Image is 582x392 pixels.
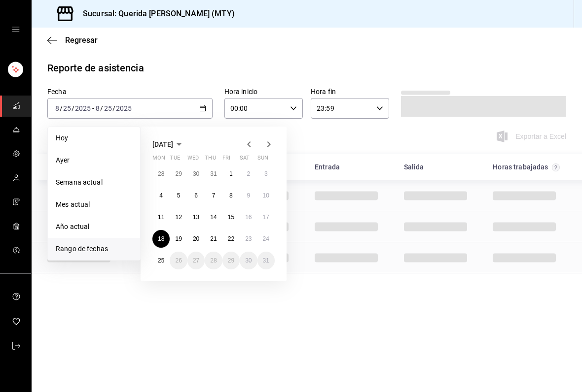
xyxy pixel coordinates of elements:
button: August 19, 2025 [170,230,187,248]
button: August 17, 2025 [257,208,275,226]
span: / [112,104,115,112]
div: Cell [396,184,475,207]
abbr: August 20, 2025 [193,235,199,242]
button: August 24, 2025 [257,230,275,248]
abbr: August 21, 2025 [210,235,217,242]
span: Regresar [65,35,98,45]
div: Cell [485,184,564,207]
abbr: July 28, 2025 [158,170,164,177]
button: July 31, 2025 [205,165,222,183]
abbr: August 30, 2025 [245,257,252,264]
abbr: August 12, 2025 [175,214,182,221]
div: Cell [396,246,475,269]
abbr: August 10, 2025 [263,192,269,199]
abbr: August 22, 2025 [228,235,234,242]
abbr: August 31, 2025 [263,257,269,264]
label: Hora fin [311,88,389,95]
abbr: August 24, 2025 [263,235,269,242]
div: Cell [39,184,118,207]
abbr: August 8, 2025 [229,192,233,199]
button: Regresar [47,35,98,45]
button: August 6, 2025 [187,187,205,204]
span: Rango de fechas [56,244,132,254]
abbr: August 1, 2025 [229,170,233,177]
abbr: August 25, 2025 [158,257,164,264]
abbr: August 27, 2025 [193,257,199,264]
button: August 9, 2025 [240,187,257,204]
abbr: August 5, 2025 [177,192,181,199]
button: August 8, 2025 [222,187,240,204]
button: August 1, 2025 [222,165,240,183]
button: July 29, 2025 [170,165,187,183]
abbr: August 13, 2025 [193,214,199,221]
input: -- [63,104,72,112]
span: Hoy [56,133,132,143]
button: August 25, 2025 [152,252,170,269]
div: Cell [307,184,386,207]
button: August 15, 2025 [222,208,240,226]
abbr: August 11, 2025 [158,214,164,221]
span: Año actual [56,222,132,232]
div: Container [32,154,582,273]
button: July 30, 2025 [187,165,205,183]
div: Head [32,154,582,180]
div: Row [32,180,582,211]
button: August 18, 2025 [152,230,170,248]
button: August 14, 2025 [205,208,222,226]
abbr: August 16, 2025 [245,214,252,221]
button: August 3, 2025 [257,165,275,183]
div: Row [32,242,582,273]
abbr: July 31, 2025 [210,170,217,177]
span: / [72,104,74,112]
abbr: August 4, 2025 [159,192,163,199]
abbr: August 17, 2025 [263,214,269,221]
button: August 21, 2025 [205,230,222,248]
abbr: August 18, 2025 [158,235,164,242]
abbr: August 6, 2025 [194,192,198,199]
abbr: Wednesday [187,155,199,165]
label: Hora inicio [224,88,303,95]
button: August 29, 2025 [222,252,240,269]
button: July 28, 2025 [152,165,170,183]
abbr: August 19, 2025 [175,235,182,242]
button: [DATE] [152,138,185,150]
abbr: August 29, 2025 [228,257,234,264]
svg: El total de horas trabajadas por usuario es el resultado de la suma redondeada del registro de ho... [552,163,560,171]
abbr: Tuesday [170,155,180,165]
div: Cell [39,215,118,238]
button: August 30, 2025 [240,252,257,269]
input: -- [55,104,60,112]
button: August 4, 2025 [152,187,170,204]
input: ---- [74,104,91,112]
span: Mes actual [56,199,132,210]
abbr: August 28, 2025 [210,257,217,264]
abbr: August 23, 2025 [245,235,252,242]
abbr: July 29, 2025 [175,170,182,177]
button: August 13, 2025 [187,208,205,226]
div: HeadCell [396,158,485,176]
abbr: August 2, 2025 [247,170,250,177]
div: HeadCell [307,158,396,176]
button: August 28, 2025 [205,252,222,269]
div: Cell [396,215,475,238]
div: HeadCell [39,158,218,176]
span: / [100,104,103,112]
abbr: August 15, 2025 [228,214,234,221]
abbr: Thursday [205,155,216,165]
abbr: July 30, 2025 [193,170,199,177]
span: Semana actual [56,177,132,188]
button: August 20, 2025 [187,230,205,248]
abbr: Friday [222,155,230,165]
label: Fecha [47,88,213,95]
abbr: August 3, 2025 [264,170,268,177]
abbr: Sunday [257,155,268,165]
button: August 12, 2025 [170,208,187,226]
span: Ayer [56,155,132,165]
input: ---- [115,104,132,112]
abbr: August 7, 2025 [212,192,216,199]
h3: Sucursal: Querida [PERSON_NAME] (MTY) [75,8,235,20]
div: Cell [485,246,564,269]
button: August 26, 2025 [170,252,187,269]
button: open drawer [12,26,20,33]
abbr: August 14, 2025 [210,214,217,221]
